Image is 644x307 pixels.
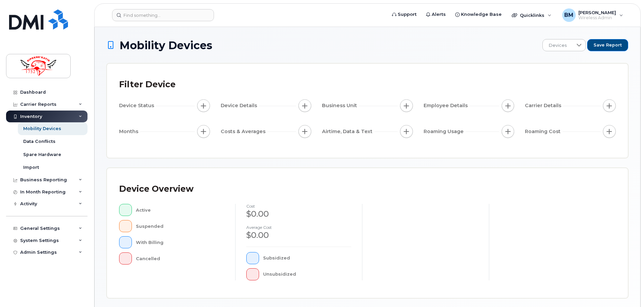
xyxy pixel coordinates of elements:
[246,229,351,241] div: $0.00
[136,236,225,248] div: With Billing
[246,204,351,208] h4: cost
[587,39,628,51] button: Save Report
[119,180,193,198] div: Device Overview
[322,128,374,135] span: Airtime, Data & Text
[424,102,470,109] span: Employee Details
[543,39,573,52] span: Devices
[525,128,563,135] span: Roaming Cost
[246,225,351,229] h4: Average cost
[221,102,259,109] span: Device Details
[221,128,267,135] span: Costs & Averages
[322,102,359,109] span: Business Unit
[594,42,622,48] span: Save Report
[136,252,225,265] div: Cancelled
[136,220,225,232] div: Suspended
[424,128,466,135] span: Roaming Usage
[119,39,212,51] span: Mobility Devices
[119,128,140,135] span: Months
[119,102,156,109] span: Device Status
[525,102,563,109] span: Carrier Details
[119,76,176,93] div: Filter Device
[263,252,352,264] div: Subsidized
[263,268,352,280] div: Unsubsidized
[246,208,351,220] div: $0.00
[136,204,225,216] div: Active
